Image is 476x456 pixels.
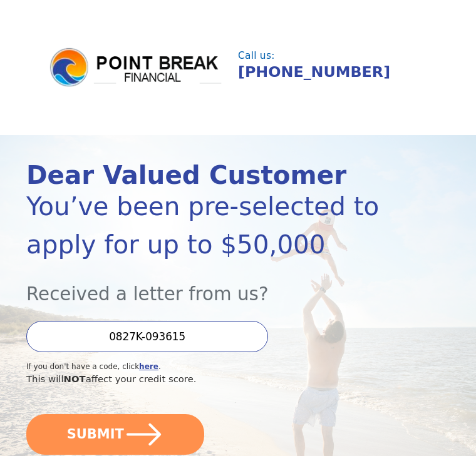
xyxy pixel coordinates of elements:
[238,63,390,81] a: [PHONE_NUMBER]
[26,361,386,372] div: If you don't have a code, click .
[139,362,158,371] a: here
[26,321,268,352] input: Enter your Offer Code:
[26,263,386,308] div: Received a letter from us?
[26,163,386,188] div: Dear Valued Customer
[238,51,437,61] div: Call us:
[64,373,86,384] span: NOT
[26,372,386,386] div: This will affect your credit score.
[48,46,224,88] img: logo.png
[26,188,386,263] div: You’ve been pre-selected to apply for up to $50,000
[26,414,204,455] button: SUBMIT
